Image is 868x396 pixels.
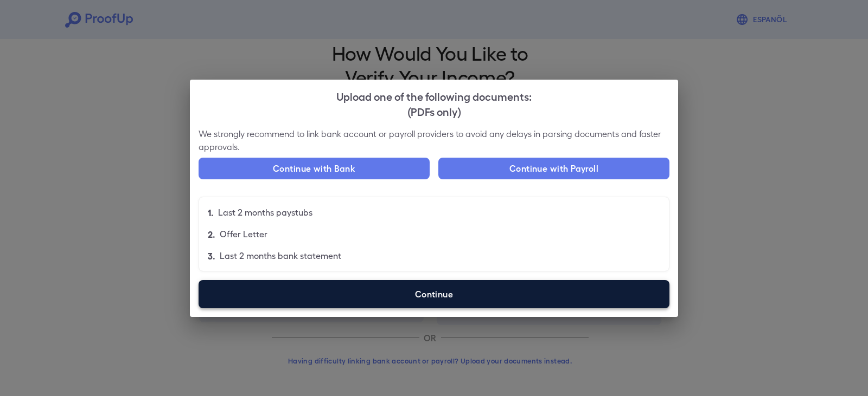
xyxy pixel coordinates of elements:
button: Continue with Bank [199,158,430,179]
p: 3. [208,249,215,262]
label: Continue [199,280,669,308]
div: (PDFs only) [199,103,669,119]
p: Last 2 months paystubs [218,206,312,219]
p: 2. [208,228,215,241]
p: Last 2 months bank statement [220,249,341,262]
p: We strongly recommend to link bank account or payroll providers to avoid any delays in parsing do... [199,127,669,153]
h2: Upload one of the following documents: [190,80,678,127]
p: Offer Letter [220,228,267,241]
p: 1. [208,206,214,219]
button: Continue with Payroll [438,158,669,179]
